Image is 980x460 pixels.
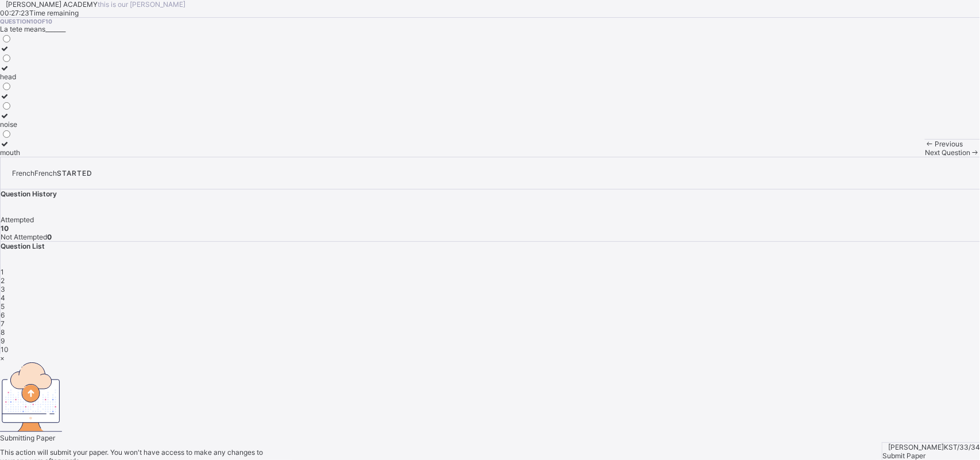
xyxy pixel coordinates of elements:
[57,169,92,177] span: STARTED
[1,285,5,293] span: 3
[935,140,963,148] span: Previous
[47,233,52,241] b: 0
[1,242,45,250] span: Question List
[925,148,970,157] span: Next Question
[1,328,5,337] span: 8
[29,9,79,17] span: Time remaining
[944,443,980,451] span: KST/33/34
[1,190,57,198] span: Question History
[1,293,5,302] span: 4
[1,215,34,224] span: Attempted
[888,443,944,451] span: [PERSON_NAME]
[12,169,34,177] span: French
[34,169,57,177] span: French
[1,311,5,319] span: 6
[1,319,5,328] span: 7
[1,276,5,285] span: 2
[1,233,47,241] span: Not Attempted
[1,224,9,233] b: 10
[1,302,5,311] span: 5
[882,451,925,460] span: Submit Paper
[1,337,5,345] span: 9
[1,268,4,276] span: 1
[1,345,9,354] span: 10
